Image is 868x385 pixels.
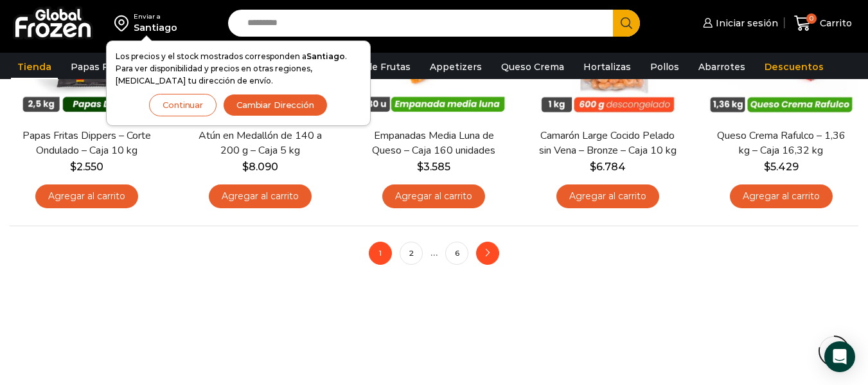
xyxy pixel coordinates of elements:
[713,17,778,30] span: Iniciar sesión
[116,50,361,87] p: Los precios y el stock mostrados corresponden a . Para ver disponibilidad y precios en otras regi...
[495,55,571,79] a: Queso Crema
[417,161,450,173] bdi: 3.585
[758,55,830,79] a: Descuentos
[134,21,177,34] div: Santiago
[824,341,855,372] div: Open Intercom Messenger
[242,161,249,173] span: $
[114,12,134,34] img: address-field-icon.svg
[223,94,328,116] button: Cambiar Dirección
[700,10,778,36] a: Iniciar sesión
[70,161,76,173] span: $
[445,242,468,265] a: 6
[764,161,770,173] span: $
[730,184,833,208] a: Agregar al carrito: “Queso Crema Rafulco - 1,36 kg - Caja 16,32 kg”
[64,55,136,79] a: Papas Fritas
[556,184,659,208] a: Agregar al carrito: “Camarón Large Cocido Pelado sin Vena - Bronze - Caja 10 kg”
[791,8,855,39] a: 0 Carrito
[364,129,503,158] a: Empanadas Media Luna de Queso – Caja 160 unidades
[369,242,392,265] span: 1
[806,13,817,24] span: 0
[417,161,423,173] span: $
[70,161,103,173] bdi: 2.550
[35,184,138,208] a: Agregar al carrito: “Papas Fritas Dippers - Corte Ondulado - Caja 10 kg”
[590,161,596,173] span: $
[306,51,345,61] strong: Santiago
[692,55,752,79] a: Abarrotes
[242,161,278,173] bdi: 8.090
[149,94,217,116] button: Continuar
[590,161,626,173] bdi: 6.784
[430,246,438,258] span: …
[17,129,156,158] a: Papas Fritas Dippers – Corte Ondulado – Caja 10 kg
[423,55,488,79] a: Appetizers
[712,129,851,158] a: Queso Crema Rafulco – 1,36 kg – Caja 16,32 kg
[817,17,852,30] span: Carrito
[577,55,637,79] a: Hortalizas
[644,55,686,79] a: Pollos
[613,10,640,37] button: Search button
[11,55,58,79] a: Tienda
[538,129,677,158] a: Camarón Large Cocido Pelado sin Vena – Bronze – Caja 10 kg
[191,129,330,158] a: Atún en Medallón de 140 a 200 g – Caja 5 kg
[134,12,177,21] div: Enviar a
[330,55,417,79] a: Pulpa de Frutas
[382,184,485,208] a: Agregar al carrito: “Empanadas Media Luna de Queso - Caja 160 unidades”
[400,242,423,265] a: 2
[209,184,312,208] a: Agregar al carrito: “Atún en Medallón de 140 a 200 g - Caja 5 kg”
[764,161,799,173] bdi: 5.429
